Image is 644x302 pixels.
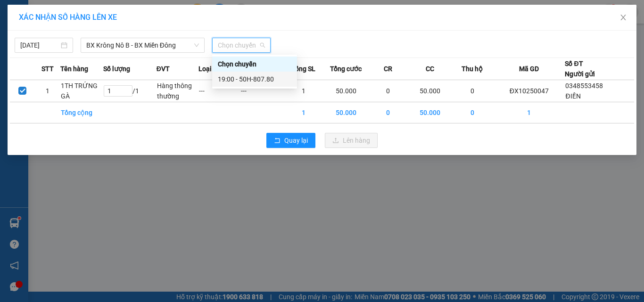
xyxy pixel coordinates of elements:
button: Close [610,5,636,31]
td: 50.000 [325,102,367,123]
td: 50.000 [409,102,451,123]
span: Tên hàng [60,64,88,74]
td: 50.000 [409,80,451,102]
div: Chọn chuyến [218,59,291,69]
button: rollbackQuay lại [266,133,315,148]
div: 19:00 - 50H-807.80 [218,74,291,84]
span: ĐIỀN [565,92,580,100]
td: ĐX10250047 [493,80,565,102]
span: XÁC NHẬN SỐ HÀNG LÊN XE [19,13,117,22]
td: 0 [451,102,493,123]
td: / 1 [103,80,157,102]
input: 15/10/2025 [20,40,59,50]
span: Tổng cước [330,64,362,74]
td: --- [240,80,282,102]
span: Loại hàng [198,64,228,74]
td: 0 [367,80,409,102]
span: Chọn chuyến [218,38,265,52]
td: 0 [451,80,493,102]
td: 1TH TRỨNG GÀ [60,80,103,102]
span: BX Krông Nô B - BX Miền Đông [86,38,199,52]
button: uploadLên hàng [325,133,378,148]
td: --- [198,80,240,102]
span: close [619,14,627,21]
td: 1 [283,102,325,123]
td: 50.000 [325,80,367,102]
span: ĐVT [157,64,170,74]
td: Hàng thông thường [157,80,198,102]
span: STT [41,64,54,74]
span: CR [384,64,392,74]
div: Chọn chuyến [212,57,297,72]
span: Quay lại [284,135,308,146]
span: Số lượng [103,64,130,74]
span: Mã GD [519,64,539,74]
span: 0348553458 [565,82,603,90]
td: 1 [35,80,61,102]
span: Thu hộ [462,64,483,74]
td: 1 [283,80,325,102]
td: 0 [367,102,409,123]
span: Tổng SL [291,64,315,74]
td: 1 [493,102,565,123]
span: down [194,42,199,48]
span: rollback [274,137,281,145]
div: Số ĐT Người gửi [565,58,595,79]
span: CC [426,64,434,74]
td: Tổng cộng [60,102,103,123]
